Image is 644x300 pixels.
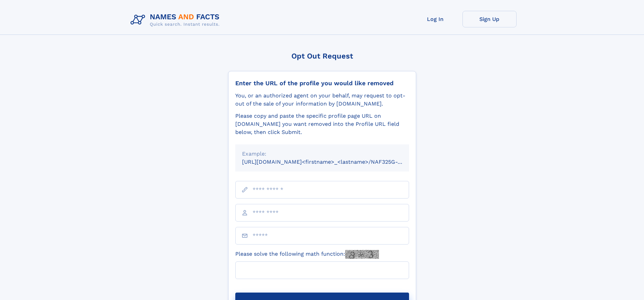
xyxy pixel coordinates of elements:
[408,11,462,27] a: Log In
[235,250,379,259] label: Please solve the following math function:
[462,11,517,27] a: Sign Up
[235,79,409,87] div: Enter the URL of the profile you would like removed
[235,112,409,136] div: Please copy and paste the specific profile page URL on [DOMAIN_NAME] you want removed into the Pr...
[242,159,422,165] small: [URL][DOMAIN_NAME]<firstname>_<lastname>/NAF325G-xxxxxxxx
[128,11,225,29] img: Logo Names and Facts
[228,52,416,60] div: Opt Out Request
[242,150,402,158] div: Example:
[235,92,409,108] div: You, or an authorized agent on your behalf, may request to opt-out of the sale of your informatio...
